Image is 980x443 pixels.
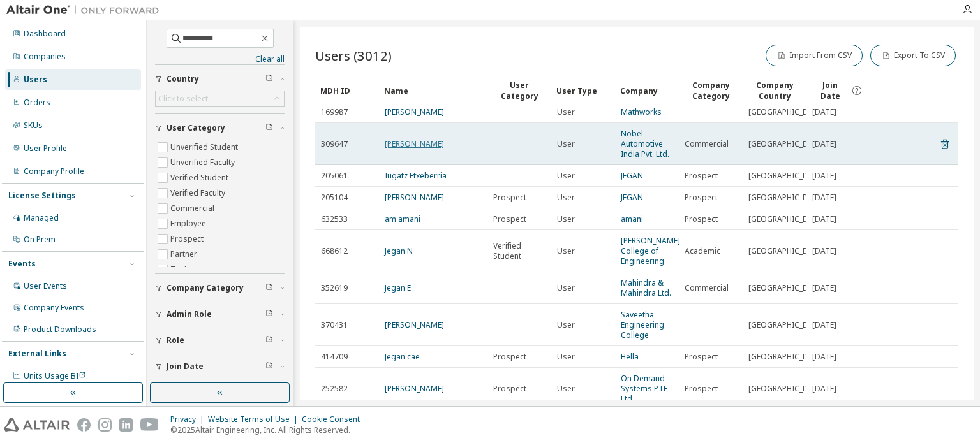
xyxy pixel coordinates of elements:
span: 668612 [321,246,348,256]
span: Prospect [493,192,526,203]
span: Commercial [685,139,729,149]
span: Commercial [685,283,729,293]
div: License Settings [8,191,76,201]
img: linkedin.svg [119,418,133,432]
span: [GEOGRAPHIC_DATA] [748,320,825,330]
span: User [557,384,575,394]
span: User [557,246,575,256]
span: [DATE] [812,107,836,117]
label: Verified Faculty [170,185,228,201]
span: 352619 [321,283,348,293]
div: SKUs [24,120,43,131]
span: Clear filter [265,309,273,319]
div: Privacy [170,414,208,425]
span: 252582 [321,384,348,394]
span: Join Date [812,80,848,101]
span: Prospect [493,352,526,362]
div: Events [8,259,36,269]
span: Role [167,335,184,345]
span: Join Date [167,361,204,372]
span: Company Category [167,283,244,293]
a: JEGAN [621,192,643,203]
span: 632533 [321,214,348,224]
a: Saveetha Engineering College [621,309,664,340]
div: User Type [556,80,610,101]
span: User [557,283,575,293]
p: © 2025 Altair Engineering, Inc. All Rights Reserved. [170,425,367,435]
span: 414709 [321,352,348,362]
div: External Links [8,349,66,359]
div: On Prem [24,235,56,245]
span: User [557,320,575,330]
a: [PERSON_NAME] [385,106,444,117]
a: Jegan N [385,245,413,256]
span: User [557,107,575,117]
button: Country [155,65,285,93]
a: [PERSON_NAME] [385,138,444,149]
span: 205104 [321,192,348,203]
label: Trial [170,262,189,277]
div: Company Events [24,303,84,313]
span: [GEOGRAPHIC_DATA] [748,192,825,203]
a: amani [621,214,643,224]
span: [GEOGRAPHIC_DATA] [748,139,825,149]
button: User Category [155,114,285,142]
span: Users (3012) [315,47,392,64]
div: Orders [24,98,50,108]
span: [DATE] [812,171,836,181]
span: Prospect [685,352,718,362]
div: Name [384,80,482,101]
span: [GEOGRAPHIC_DATA] [748,214,825,224]
img: altair_logo.svg [4,418,70,432]
img: facebook.svg [77,418,91,432]
a: On Demand Systems PTE Ltd [621,373,667,404]
div: Click to select [158,94,208,104]
span: 205061 [321,171,348,181]
a: am amani [385,214,420,224]
label: Verified Student [170,170,231,185]
button: Export To CSV [870,45,956,66]
button: Join Date [155,352,285,381]
img: Altair One [6,4,166,17]
span: [DATE] [812,384,836,394]
span: Clear filter [265,335,273,345]
span: Prospect [685,214,718,224]
span: 169987 [321,107,348,117]
span: Admin Role [167,309,212,319]
img: youtube.svg [140,418,159,432]
span: User [557,192,575,203]
span: Units Usage BI [24,370,86,381]
button: Admin Role [155,300,285,328]
div: Product Downloads [24,324,96,335]
span: 309647 [321,139,348,149]
div: User Category [493,80,546,101]
span: [DATE] [812,320,836,330]
svg: Date when the user was first added or directly signed up. If the user was deleted and later re-ad... [851,85,863,96]
div: Company Country [748,80,801,101]
span: [GEOGRAPHIC_DATA] [748,384,825,394]
button: Role [155,326,285,354]
span: [GEOGRAPHIC_DATA] [748,352,825,362]
span: Country [167,74,199,84]
label: Employee [170,216,209,231]
span: [DATE] [812,283,836,293]
a: Clear all [155,54,285,64]
button: Company Category [155,274,285,302]
div: User Profile [24,143,67,154]
span: 370431 [321,320,348,330]
div: Company Category [684,80,738,101]
div: Company Profile [24,166,84,177]
div: Company [620,80,674,101]
span: Clear filter [265,283,273,293]
a: Mathworks [621,106,662,117]
a: [PERSON_NAME] College of Engineering [621,235,680,266]
button: Import From CSV [766,45,863,66]
a: Hella [621,351,639,362]
span: Clear filter [265,123,273,133]
span: Prospect [493,214,526,224]
span: [DATE] [812,214,836,224]
span: [GEOGRAPHIC_DATA] [748,283,825,293]
span: [GEOGRAPHIC_DATA] [748,107,825,117]
label: Unverified Student [170,140,241,155]
div: Managed [24,213,59,223]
